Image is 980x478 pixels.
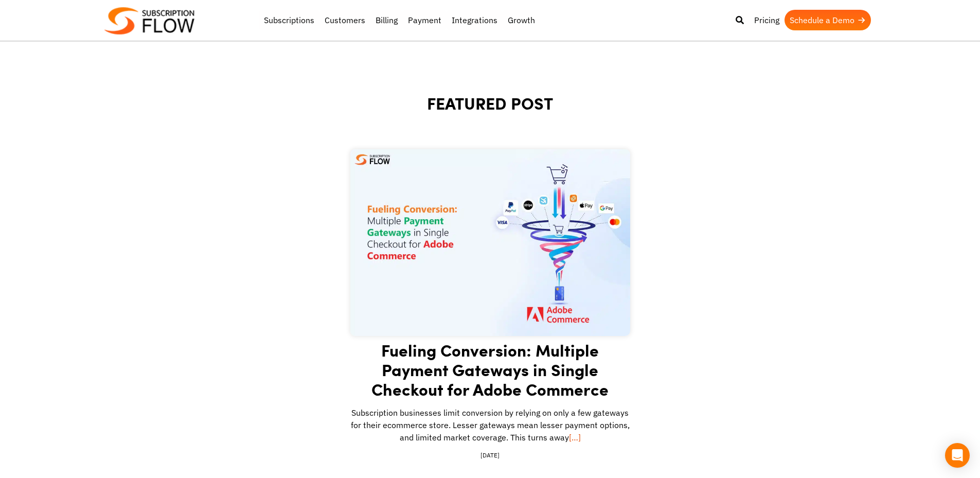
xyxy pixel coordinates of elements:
a: […] [569,432,581,442]
div: [DATE] [350,451,630,460]
a: Schedule a Demo [785,10,871,30]
img: Multiple Payment Gateways in Single Checkout for Adobe Commerce [350,149,630,336]
img: Subscriptionflow [104,7,194,34]
a: Billing [370,10,403,30]
a: Growth [503,10,540,30]
p: Subscription businesses limit conversion by relying on only a few gateways for their ecommerce st... [350,399,630,444]
h1: FEATURED POST [182,93,799,139]
a: Payment [403,10,447,30]
a: Pricing [749,10,785,30]
a: Fueling Conversion: Multiple Payment Gateways in Single Checkout for Adobe Commerce [371,338,609,401]
a: Integrations [447,10,503,30]
a: Subscriptions [259,10,319,30]
div: Open Intercom Messenger [945,443,970,468]
a: Customers [319,10,370,30]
